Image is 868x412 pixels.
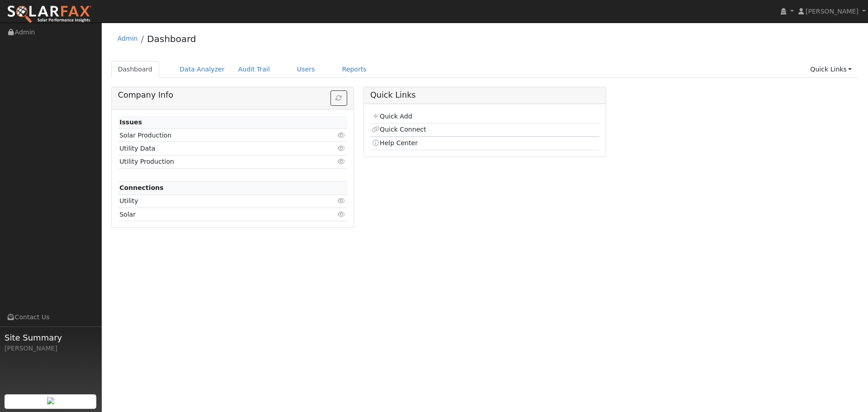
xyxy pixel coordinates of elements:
a: Reports [335,61,373,78]
td: Solar Production [118,129,310,142]
i: Click to view [338,198,346,204]
td: Solar [118,208,310,221]
a: Dashboard [111,61,160,78]
a: Quick Add [372,113,412,120]
td: Utility Data [118,142,310,155]
h5: Company Info [118,90,347,100]
i: Click to view [338,132,346,138]
span: Site Summary [5,331,97,344]
td: Utility Production [118,155,310,168]
a: Quick Links [803,61,859,78]
a: Quick Connect [372,126,426,133]
a: Admin [118,35,138,42]
td: Utility [118,194,310,208]
h5: Quick Links [370,90,599,100]
i: Click to view [338,158,346,165]
i: Click to view [338,145,346,152]
a: Data Analyzer [173,61,231,78]
a: Help Center [372,139,418,147]
div: [PERSON_NAME] [5,344,97,353]
strong: Issues [119,118,142,126]
img: retrieve [47,397,54,404]
span: [PERSON_NAME] [806,8,859,15]
a: Dashboard [147,33,196,44]
a: Users [290,61,322,78]
i: Click to view [338,211,346,218]
a: Audit Trail [231,61,277,78]
img: SolarFax [7,5,92,24]
strong: Connections [119,184,164,191]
